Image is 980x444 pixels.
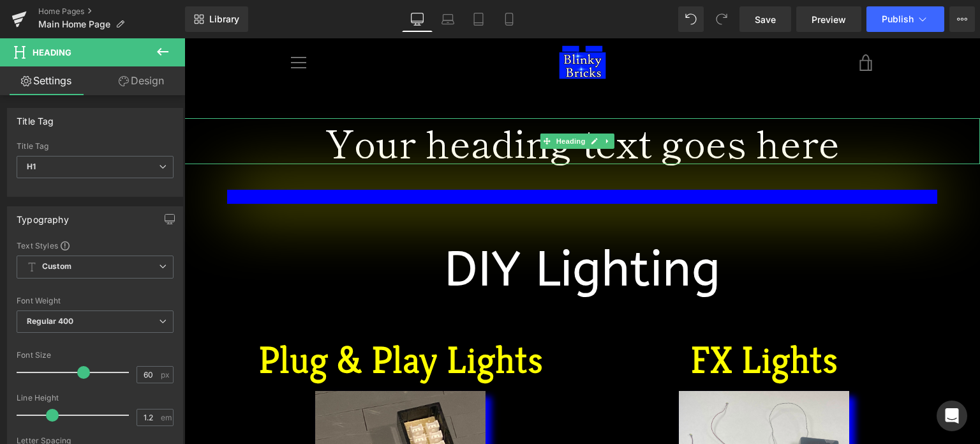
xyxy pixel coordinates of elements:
span: Main Home Page [38,19,110,29]
div: Title Tag [17,142,174,151]
span: Preview [812,13,846,26]
div: Line Height [17,394,174,402]
a: Design [95,66,188,95]
span: Publish [882,14,914,24]
span: px [161,371,172,379]
a: Preview [796,6,861,32]
span: Library [209,13,239,25]
div: Font Size [17,351,174,360]
b: H1 [27,162,36,171]
button: More [949,6,975,32]
h1: FX Lights [408,291,752,353]
button: Undo [678,6,704,32]
a: Mobile [494,6,524,32]
h1: DIY Lighting [34,191,762,272]
a: Home Pages [38,6,185,17]
span: Heading [369,95,404,111]
span: Heading [33,47,71,57]
div: Text Styles [17,240,174,250]
a: Desktop [402,6,433,32]
div: Title Tag [17,109,54,126]
span: Save [755,13,776,26]
a: Expand / Collapse [417,95,430,111]
button: Publish [866,6,944,32]
div: Typography [17,207,69,225]
span: em [161,413,172,422]
button: Redo [709,6,734,32]
div: Open Intercom Messenger [937,401,967,431]
a: Laptop [433,6,463,32]
a: Tablet [463,6,494,32]
b: Custom [42,261,71,272]
a: New Library [185,6,248,32]
b: Regular 400 [27,316,74,326]
h1: Plug & Play Lights [44,291,389,353]
img: Blinky Bricks [374,6,422,42]
div: Font Weight [17,296,174,305]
